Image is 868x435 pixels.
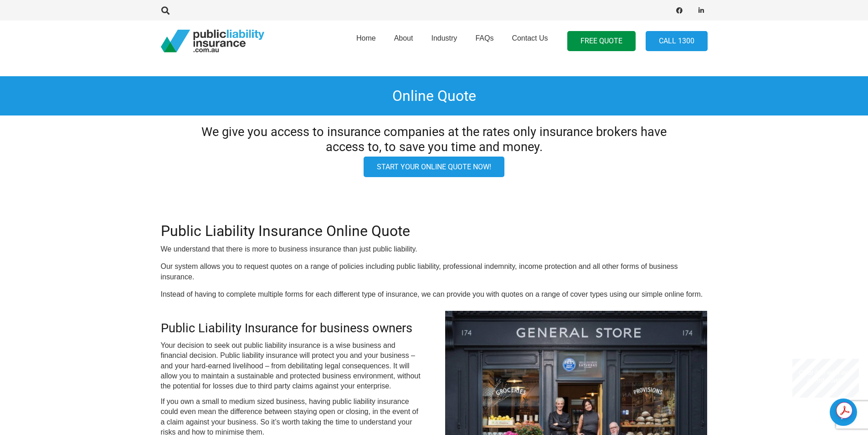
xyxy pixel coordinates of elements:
p: Instead of having to complete multiple forms for each different type of insurance, we can provide... [161,289,708,299]
p: Our system allows you to request quotes on a range of policies including public liability, profes... [161,262,708,282]
span: Your decision to seek out public liability insurance is a wise business and financial decision. P... [161,341,421,390]
span: About [394,34,413,42]
a: LinkedIn [695,4,708,17]
a: Start your online quote now! [364,157,504,177]
span: Home [356,34,376,42]
span: FAQs [475,34,493,42]
h3: We give you access to insurance companies at the rates only insurance brokers have access to, to ... [182,125,686,154]
a: Contact Us [503,18,557,64]
span: Contact Us [512,34,548,42]
span: Industry [431,34,457,42]
a: Industry [422,18,466,64]
h2: Public Liability Insurance Online Quote [161,222,708,240]
a: FREE QUOTE [567,31,636,52]
h3: Public Liability Insurance for business owners [161,321,423,336]
a: Home [347,18,385,64]
p: We understand that there is more to business insurance than just public liability. [161,244,708,254]
a: Search [157,6,175,15]
a: pli_logotransparent [161,30,264,52]
a: FAQs [466,18,503,64]
a: Call 1300 [646,31,708,52]
a: About [385,18,422,64]
iframe: chat widget [830,398,859,426]
a: Facebook [673,4,686,17]
iframe: chat widget [792,359,859,398]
